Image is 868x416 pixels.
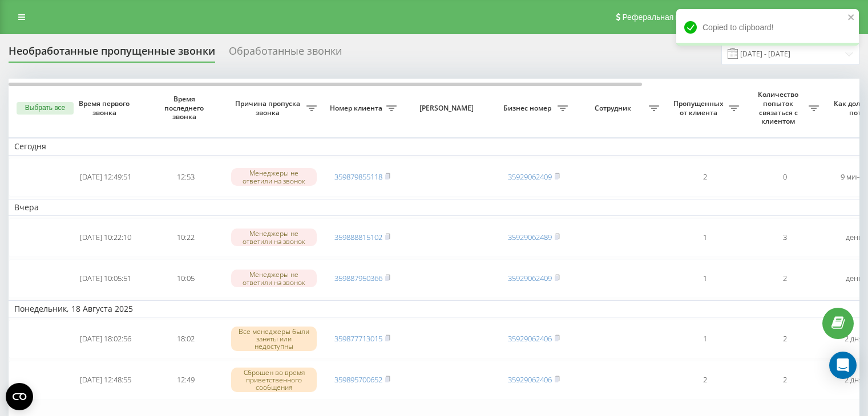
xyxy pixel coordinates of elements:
td: 18:02 [146,320,225,358]
a: 35929062406 [508,333,552,344]
a: 359895700652 [334,374,382,385]
a: 35929062406 [508,374,552,385]
a: 35929062409 [508,273,552,283]
div: Все менеджеры были заняты или недоступны [231,327,317,352]
div: Сброшен во время приветственного сообщения [231,368,317,393]
span: Пропущенных от клиента [671,99,729,117]
div: Copied to clipboard! [676,9,859,46]
span: Сотрудник [579,104,649,113]
td: [DATE] 10:22:10 [66,218,146,257]
a: 359887950366 [334,273,382,283]
div: Open Intercom Messenger [829,352,857,379]
td: [DATE] 12:48:55 [66,361,146,399]
td: 1 [665,259,745,298]
td: 12:53 [146,158,225,197]
td: 1 [665,218,745,257]
div: Обработанные звонки [229,45,342,63]
a: 359879855118 [334,172,382,182]
span: Время первого звонка [75,99,136,117]
span: Время последнего звонка [155,95,216,121]
a: 35929062409 [508,172,552,182]
td: 1 [665,320,745,358]
button: Open CMP widget [6,383,33,410]
span: Номер клиента [328,104,386,113]
span: Количество попыток связаться с клиентом [750,90,809,125]
td: 2 [745,320,825,358]
td: 0 [745,158,825,197]
a: 35929062489 [508,232,552,242]
td: 2 [665,361,745,399]
td: [DATE] 18:02:56 [66,320,146,358]
div: Менеджеры не ответили на звонок [231,270,317,287]
td: [DATE] 12:49:51 [66,158,146,197]
div: Необработанные пропущенные звонки [9,45,215,63]
span: Бизнес номер [499,104,558,113]
span: [PERSON_NAME] [412,104,484,113]
a: 359888815102 [334,232,382,242]
button: Выбрать все [17,102,74,115]
td: 2 [745,361,825,399]
div: Менеджеры не ответили на звонок [231,229,317,246]
td: 2 [665,158,745,197]
td: 12:49 [146,361,225,399]
td: 3 [745,218,825,257]
a: 359877713015 [334,333,382,344]
div: Менеджеры не ответили на звонок [231,168,317,185]
td: [DATE] 10:05:51 [66,259,146,298]
td: 10:05 [146,259,225,298]
span: Причина пропуска звонка [231,99,306,117]
button: close [847,13,855,23]
span: Реферальная программа [622,13,716,22]
td: 10:22 [146,218,225,257]
td: 2 [745,259,825,298]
